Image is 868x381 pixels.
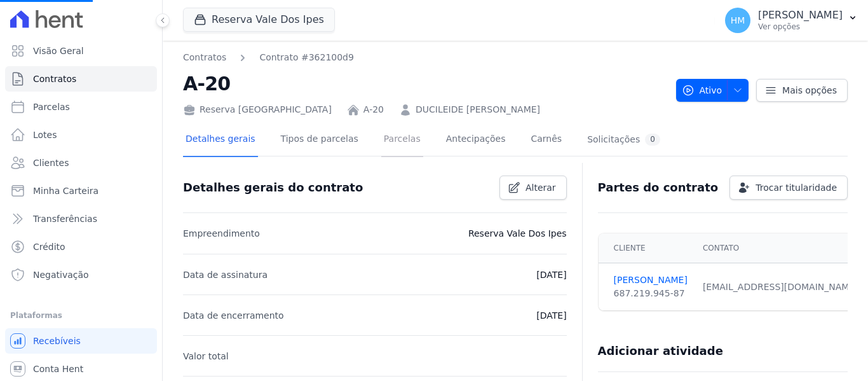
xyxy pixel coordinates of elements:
[183,226,260,241] p: Empreendimento
[33,184,98,197] span: Minha Carteira
[183,51,354,64] nav: Breadcrumb
[468,226,567,241] p: Reserva Vale Dos Ipes
[183,103,332,116] div: Reserva [GEOGRAPHIC_DATA]
[33,363,83,375] span: Conta Hent
[614,274,688,287] a: [PERSON_NAME]
[5,178,157,204] a: Minha Carteira
[183,8,335,32] button: Reserva Vale Dos Ipes
[33,156,69,169] span: Clientes
[5,150,157,176] a: Clientes
[183,267,268,282] p: Data de assinatura
[729,176,848,200] a: Trocar titularidade
[499,176,567,200] a: Alterar
[587,134,660,146] div: Solicitações
[259,51,354,64] a: Contrato #362100d9
[758,9,843,22] p: [PERSON_NAME]
[33,100,70,113] span: Parcelas
[183,308,284,323] p: Data de encerramento
[5,262,157,287] a: Negativação
[756,181,837,194] span: Trocar titularidade
[5,122,157,148] a: Lotes
[731,16,745,25] span: HM
[183,69,666,98] h2: A-20
[526,181,556,194] span: Alterar
[183,123,258,157] a: Detalhes gerais
[598,180,719,195] h3: Partes do contrato
[585,123,663,157] a: Solicitações0
[278,123,361,157] a: Tipos de parcelas
[536,267,566,282] p: [DATE]
[536,308,566,323] p: [DATE]
[614,287,688,300] div: 687.219.945-87
[183,180,363,195] h3: Detalhes gerais do contrato
[416,103,540,116] a: DUCILEIDE [PERSON_NAME]
[682,79,722,102] span: Ativo
[363,103,384,116] a: A-20
[183,349,229,364] p: Valor total
[33,45,84,57] span: Visão Geral
[782,84,837,97] span: Mais opções
[33,212,97,225] span: Transferências
[33,128,57,141] span: Lotes
[756,79,848,102] a: Mais opções
[715,3,868,38] button: HM [PERSON_NAME] Ver opções
[5,206,157,232] a: Transferências
[599,233,695,263] th: Cliente
[5,94,157,120] a: Parcelas
[5,38,157,64] a: Visão Geral
[381,123,423,157] a: Parcelas
[33,268,89,281] span: Negativação
[33,335,81,347] span: Recebíveis
[33,240,65,253] span: Crédito
[183,51,666,64] nav: Breadcrumb
[758,22,843,32] p: Ver opções
[183,51,226,64] a: Contratos
[528,123,564,157] a: Carnês
[5,66,157,92] a: Contratos
[5,328,157,354] a: Recebíveis
[5,234,157,260] a: Crédito
[676,79,749,102] button: Ativo
[645,134,660,146] div: 0
[444,123,508,157] a: Antecipações
[598,343,723,359] h3: Adicionar atividade
[33,73,76,85] span: Contratos
[10,308,152,323] div: Plataformas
